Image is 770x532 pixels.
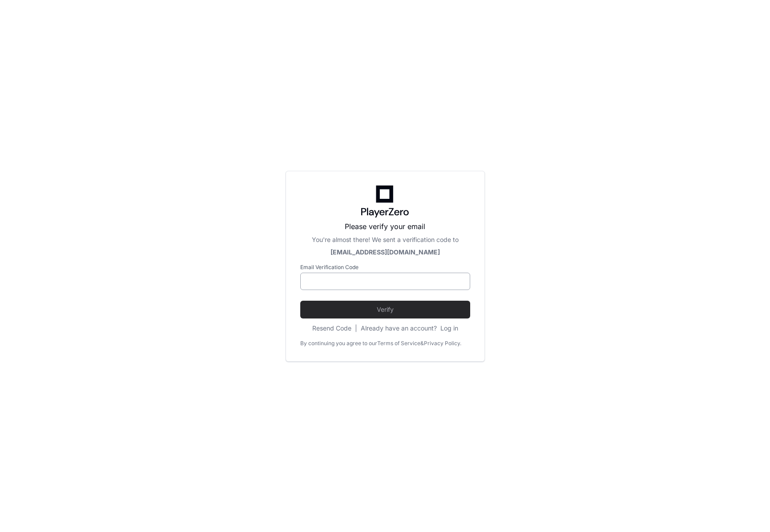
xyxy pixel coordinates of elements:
[312,324,351,333] button: Resend Code
[300,264,470,271] label: Email Verification Code
[377,340,420,347] a: Terms of Service
[300,248,470,257] div: [EMAIL_ADDRESS][DOMAIN_NAME]
[440,324,458,333] button: Log in
[300,221,470,232] p: Please verify your email
[300,301,470,318] button: Verify
[355,324,357,333] span: |
[424,340,461,347] a: Privacy Policy.
[420,340,424,347] div: &
[300,235,470,244] div: You're almost there! We sent a verification code to
[300,340,377,347] div: By continuing you agree to our
[361,324,458,333] div: Already have an account?
[300,305,470,314] span: Verify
